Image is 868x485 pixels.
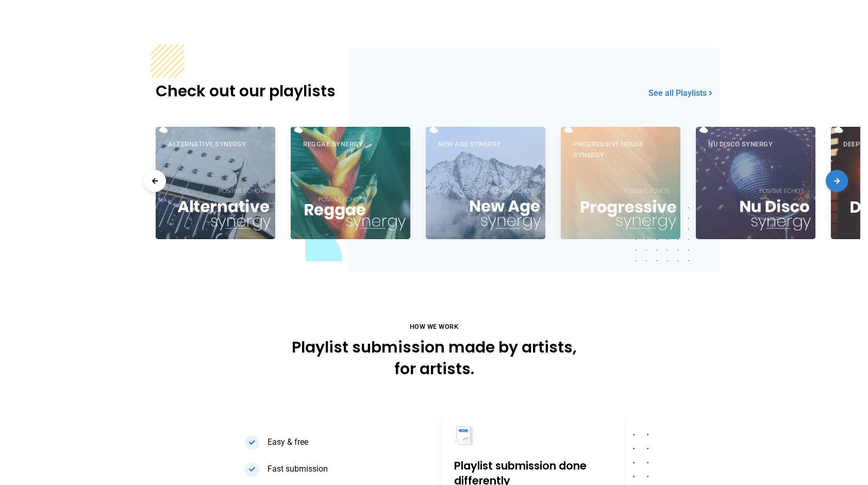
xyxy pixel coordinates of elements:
[438,139,533,149] span: New Age Synergy
[561,127,680,239] a: Progressive House Synergy
[291,127,410,239] a: Reggae Synergy
[454,425,475,446] img: SVG
[573,139,668,160] span: Progressive House Synergy
[268,462,427,476] div: Fast submission
[696,127,815,239] a: Nu Disco Synergy
[648,88,712,98] a: See all Playlists
[156,127,275,239] a: Alternative Synergy
[156,80,426,102] h2: Check out our playlists
[291,322,577,332] span: How we work
[268,436,427,449] div: Easy & free
[426,127,545,239] a: New Age Synergy
[708,139,803,149] span: Nu Disco Synergy
[291,337,577,380] h2: Playlist submission made by artists, for artists.
[303,139,398,149] span: Reggae Synergy
[168,139,263,149] span: Alternative Synergy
